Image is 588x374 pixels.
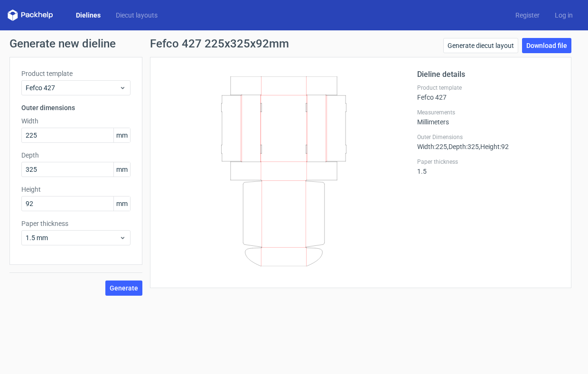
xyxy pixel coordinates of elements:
a: Dielines [68,10,108,20]
span: Width : 225 [417,143,447,150]
a: Download file [522,38,571,53]
a: Log in [547,10,580,20]
span: Fefco 427 [26,83,119,93]
label: Paper thickness [21,219,131,228]
label: Measurements [417,109,560,116]
a: Diecut layouts [108,10,165,20]
span: , Height : 92 [479,143,509,150]
span: mm [113,128,130,142]
div: Millimeters [417,109,560,126]
label: Height [21,185,131,194]
h3: Outer dimensions [21,103,131,112]
button: Generate [105,280,142,296]
span: mm [113,162,130,177]
h1: Fefco 427 225x325x92mm [150,38,289,49]
span: , Depth : 325 [447,143,479,150]
a: Register [508,10,547,20]
h1: Generate new dieline [9,38,579,49]
label: Outer Dimensions [417,133,560,141]
div: Fefco 427 [417,84,560,101]
a: Generate diecut layout [443,38,518,53]
label: Depth [21,150,131,160]
span: 1.5 mm [26,233,119,243]
h2: Dieline details [417,69,560,80]
label: Paper thickness [417,158,560,166]
label: Product template [417,84,560,92]
div: 1.5 [417,158,560,175]
span: Generate [110,285,138,291]
label: Product template [21,69,131,78]
span: mm [113,196,130,211]
label: Width [21,116,131,126]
